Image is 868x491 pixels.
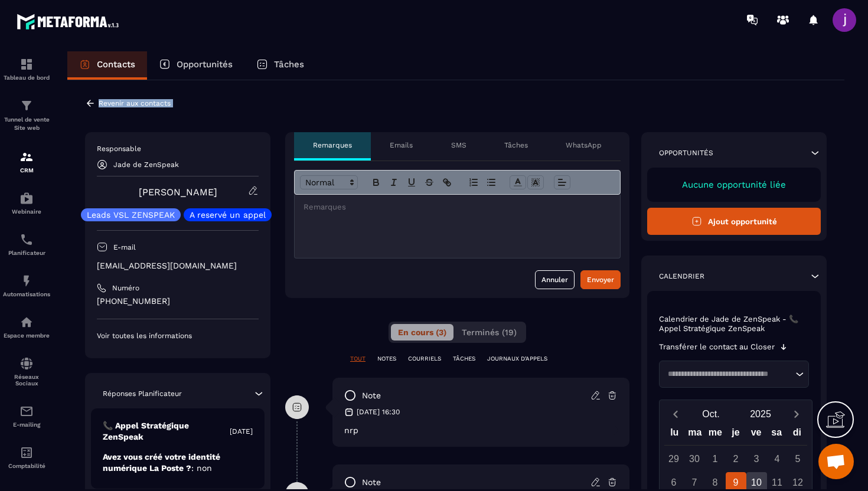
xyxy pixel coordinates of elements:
[664,449,684,469] div: 29
[17,11,123,32] img: logo
[362,477,381,488] p: note
[785,406,807,422] button: Next month
[451,140,466,150] p: SMS
[462,328,517,337] span: Terminés (19)
[787,424,807,445] div: di
[818,444,854,479] div: Ouvrir le chat
[3,421,50,428] p: E-mailing
[726,449,746,469] div: 2
[344,425,618,435] p: nrp
[580,270,621,289] button: Envoyer
[67,51,147,80] a: Contacts
[97,331,259,341] p: Voir toutes les informations
[3,332,50,339] p: Espace membre
[274,59,304,70] p: Tâches
[103,451,253,474] p: Avez vous créé votre identité numérique La Poste ?
[19,99,34,113] img: formation
[99,99,171,107] p: Revenir aux contacts
[19,446,34,460] img: accountant
[659,179,809,190] p: Aucune opportunité liée
[686,404,736,424] button: Open months overlay
[535,270,575,289] button: Annuler
[357,407,400,417] p: [DATE] 16:30
[788,449,808,469] div: 5
[504,140,528,150] p: Tâches
[3,374,50,387] p: Réseaux Sociaux
[659,315,809,333] p: Calendrier de Jade de ZenSpeak - 📞 Appel Stratégique ZenSpeak
[19,356,34,371] img: social-network
[362,390,381,401] p: note
[746,449,767,469] div: 3
[3,141,50,182] a: formationformationCRM
[3,463,50,469] p: Comptabilité
[103,389,182,398] p: Réponses Planificateur
[664,368,792,380] input: Search for option
[97,144,259,153] p: Responsable
[19,404,34,418] img: email
[398,328,446,337] span: En cours (3)
[684,449,705,469] div: 30
[767,449,788,469] div: 4
[19,57,34,71] img: formation
[19,191,34,205] img: automations
[97,59,135,70] p: Contacts
[97,260,259,271] p: [EMAIL_ADDRESS][DOMAIN_NAME]
[705,424,726,445] div: me
[3,48,50,90] a: formationformationTableau de bord
[19,233,34,247] img: scheduler
[230,427,253,436] p: [DATE]
[566,140,602,150] p: WhatsApp
[97,296,259,307] p: [PHONE_NUMBER]
[3,167,50,174] p: CRM
[112,283,139,293] p: Numéro
[736,404,785,424] button: Open years overlay
[87,211,175,219] p: Leads VSL ZENSPEAK
[3,291,50,297] p: Automatisations
[139,186,217,198] a: [PERSON_NAME]
[659,342,775,352] p: Transférer le contact au Closer
[190,211,266,219] p: A reservé un appel
[391,324,453,341] button: En cours (3)
[19,315,34,329] img: automations
[587,274,614,286] div: Envoyer
[3,90,50,141] a: formationformationTunnel de vente Site web
[3,116,50,132] p: Tunnel de vente Site web
[3,208,50,215] p: Webinaire
[350,355,366,363] p: TOUT
[3,74,50,81] p: Tableau de bord
[408,355,441,363] p: COURRIELS
[103,420,230,443] p: 📞 Appel Stratégique ZenSpeak
[685,424,706,445] div: ma
[3,224,50,265] a: schedulerschedulerPlanificateur
[390,140,413,150] p: Emails
[177,59,233,70] p: Opportunités
[705,449,726,469] div: 1
[3,265,50,306] a: automationsautomationsAutomatisations
[726,424,746,445] div: je
[766,424,787,445] div: sa
[3,306,50,348] a: automationsautomationsEspace membre
[3,395,50,437] a: emailemailE-mailing
[659,361,809,388] div: Search for option
[659,271,704,281] p: Calendrier
[3,182,50,224] a: automationsautomationsWebinaire
[19,150,34,164] img: formation
[313,140,352,150] p: Remarques
[3,250,50,256] p: Planificateur
[3,348,50,395] a: social-networksocial-networkRéseaux Sociaux
[113,161,179,169] p: Jade de ZenSpeak
[664,406,686,422] button: Previous month
[487,355,547,363] p: JOURNAUX D'APPELS
[453,355,475,363] p: TÂCHES
[3,437,50,478] a: accountantaccountantComptabilité
[147,51,244,80] a: Opportunités
[244,51,316,80] a: Tâches
[19,274,34,288] img: automations
[659,148,713,158] p: Opportunités
[377,355,396,363] p: NOTES
[113,243,136,252] p: E-mail
[746,424,766,445] div: ve
[191,463,212,473] span: : non
[664,424,685,445] div: lu
[455,324,524,341] button: Terminés (19)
